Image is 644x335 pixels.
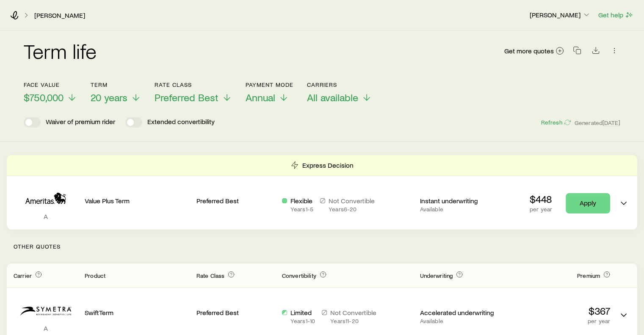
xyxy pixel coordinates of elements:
[530,193,552,205] p: $448
[577,272,600,279] span: Premium
[530,206,552,213] p: per year
[282,272,316,279] span: Convertibility
[24,41,97,61] h2: Term life
[505,318,610,324] p: per year
[598,10,634,20] button: Get help
[91,91,127,103] span: 20 years
[24,81,77,104] button: Face value$750,000
[307,81,372,104] button: CarriersAll available
[14,212,78,221] p: A
[290,206,313,213] p: Years 1 - 5
[14,272,32,279] span: Carrier
[24,81,77,88] p: Face value
[307,91,358,103] span: All available
[246,91,275,103] span: Annual
[504,47,554,54] span: Get more quotes
[246,81,293,88] p: Payment Mode
[420,318,498,324] p: Available
[196,272,225,279] span: Rate Class
[14,324,78,332] p: A
[155,81,232,88] p: Rate Class
[46,117,115,127] p: Waiver of premium rider
[329,197,375,205] p: Not Convertible
[302,161,354,169] p: Express Decision
[91,81,141,104] button: Term20 years
[85,272,105,279] span: Product
[329,206,375,213] p: Years 6 - 20
[290,197,313,205] p: Flexible
[540,119,571,127] button: Refresh
[91,81,141,88] p: Term
[290,318,315,324] p: Years 1 - 10
[34,11,86,19] a: [PERSON_NAME]
[420,197,498,205] p: Instant underwriting
[530,11,591,19] p: [PERSON_NAME]
[504,46,564,56] a: Get more quotes
[505,305,610,317] p: $367
[85,197,190,205] p: Value Plus Term
[330,318,376,324] p: Years 11 - 20
[196,308,275,317] p: Preferred Best
[575,119,620,127] span: Generated
[603,119,620,127] span: [DATE]
[7,230,637,263] p: Other Quotes
[330,308,376,317] p: Not Convertible
[566,193,610,213] a: Apply
[420,308,498,317] p: Accelerated underwriting
[147,117,215,127] p: Extended convertibility
[85,308,190,317] p: SwiftTerm
[420,272,453,279] span: Underwriting
[155,91,218,103] span: Preferred Best
[7,155,637,230] div: Term quotes
[307,81,372,88] p: Carriers
[290,308,315,317] p: Limited
[196,197,275,205] p: Preferred Best
[420,206,498,213] p: Available
[155,81,232,104] button: Rate ClassPreferred Best
[590,48,602,56] a: Download CSV
[246,81,293,104] button: Payment ModeAnnual
[529,10,591,20] button: [PERSON_NAME]
[24,91,64,103] span: $750,000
